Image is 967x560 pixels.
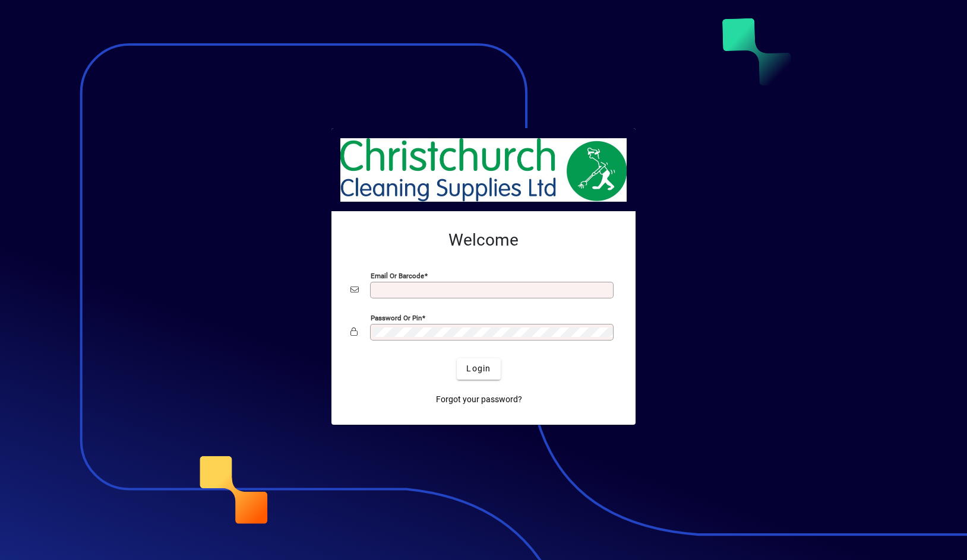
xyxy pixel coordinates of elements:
mat-label: Email or Barcode [371,271,424,279]
a: Forgot your password? [431,389,527,411]
button: Login [457,358,500,380]
mat-label: Password or Pin [371,313,422,322]
h2: Welcome [350,230,617,250]
span: Login [466,362,491,375]
span: Forgot your password? [436,393,522,406]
